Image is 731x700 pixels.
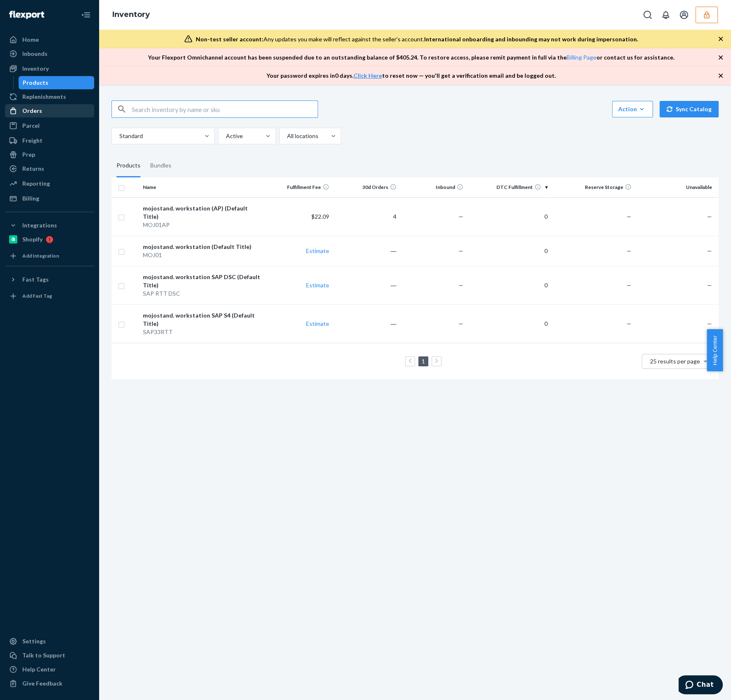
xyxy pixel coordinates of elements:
[5,90,94,103] a: Replenishments
[306,247,329,254] a: Estimate
[5,273,94,286] button: Fast Tags
[22,275,49,284] div: Fast Tags
[5,119,94,132] a: Parcel
[707,329,723,371] button: Help Center
[22,122,40,130] div: Parcel
[143,273,262,289] div: mojostand. workstation SAP DSC (Default Title)
[22,221,57,229] div: Integrations
[707,320,712,327] span: —
[5,162,94,175] a: Returns
[22,252,59,259] div: Add Integration
[400,177,467,197] th: Inbound
[332,197,400,236] td: 4
[150,154,171,177] div: Bundles
[22,194,39,203] div: Billing
[22,65,49,73] div: Inventory
[22,179,50,188] div: Reporting
[116,154,140,177] div: Products
[627,282,631,289] span: —
[612,101,653,117] button: Action
[78,7,94,23] button: Close Navigation
[707,282,712,289] span: —
[22,679,62,688] div: Give Feedback
[660,101,719,117] button: Sync Catalog
[332,236,400,266] td: ―
[140,177,266,197] th: Name
[467,177,551,197] th: DTC Fulfillment
[148,53,674,62] p: Your Flexport Omnichannel account has been suspended due to an outstanding balance of $ 405.24 . ...
[5,677,94,690] button: Give Feedback
[143,243,262,251] div: mojostand. workstation (Default Title)
[551,177,635,197] th: Reserve Storage
[22,50,47,58] div: Inbounds
[5,177,94,190] a: Reporting
[458,213,463,220] span: —
[354,72,382,79] a: Click Here
[332,177,400,197] th: 30d Orders
[627,213,631,220] span: —
[5,249,94,263] a: Add Integration
[22,151,35,159] div: Prep
[143,204,262,221] div: mojostand. workstation (AP) (Default Title)
[5,649,94,662] button: Talk to Support
[627,320,631,327] span: —
[707,247,712,254] span: —
[22,36,39,44] div: Home
[196,36,263,43] span: Non-test seller account:
[650,358,700,365] span: 25 results per page
[5,33,94,46] a: Home
[22,637,46,645] div: Settings
[467,304,551,343] td: 0
[458,320,463,327] span: —
[332,266,400,304] td: ―
[22,292,52,299] div: Add Fast Tag
[196,35,638,43] div: Any updates you make will reflect against the seller's account.
[635,177,719,197] th: Unavailable
[22,165,44,173] div: Returns
[143,251,262,259] div: MOJ01
[23,79,48,87] div: Products
[639,7,656,23] button: Open Search Box
[467,266,551,304] td: 0
[22,651,65,659] div: Talk to Support
[5,219,94,232] button: Integrations
[22,235,43,244] div: Shopify
[458,247,463,254] span: —
[679,675,723,696] iframe: Opens a widget where you can chat to one of our agents
[5,192,94,205] a: Billing
[420,358,427,365] a: Page 1 is your current page
[143,311,262,328] div: mojostand. workstation SAP S4 (Default Title)
[132,101,318,117] input: Search inventory by name or sku
[225,132,226,140] input: Active
[266,177,333,197] th: Fulfillment Fee
[112,10,150,19] a: Inventory
[5,635,94,648] a: Settings
[5,104,94,117] a: Orders
[467,197,551,236] td: 0
[311,213,329,220] span: $22.09
[5,663,94,676] a: Help Center
[676,7,692,23] button: Open account menu
[5,233,94,246] a: Shopify
[143,328,262,336] div: SAP33RTT
[306,320,329,327] a: Estimate
[5,289,94,303] a: Add Fast Tag
[143,221,262,229] div: MOJ01AP
[332,304,400,343] td: ―
[707,213,712,220] span: —
[5,134,94,147] a: Freight
[143,289,262,298] div: SAP RTT DSC
[424,36,638,43] span: International onboarding and inbounding may not work during impersonation.
[106,3,157,27] ol: breadcrumbs
[5,148,94,161] a: Prep
[119,132,119,140] input: Standard
[618,105,647,113] div: Action
[22,93,66,101] div: Replenishments
[266,72,556,80] p: Your password expires in 0 days . to reset now — you'll get a verification email and be logged out.
[22,136,43,145] div: Freight
[9,11,44,19] img: Flexport logo
[22,665,56,674] div: Help Center
[19,76,95,89] a: Products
